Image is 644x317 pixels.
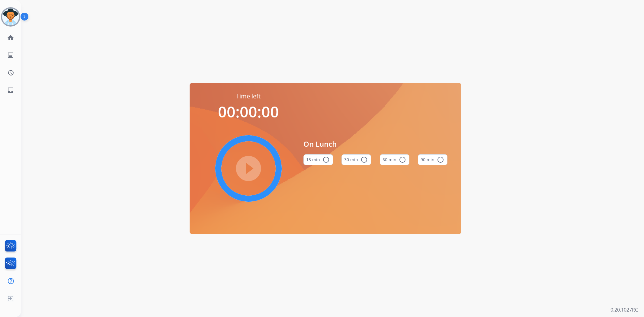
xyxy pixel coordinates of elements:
mat-icon: radio_button_unchecked [437,156,444,163]
mat-icon: radio_button_unchecked [322,156,330,163]
mat-icon: home [7,34,14,41]
img: avatar [2,8,19,25]
p: 0.20.1027RC [610,306,638,313]
mat-icon: list_alt [7,52,14,59]
button: 90 min [418,154,447,165]
button: 15 min [303,154,333,165]
mat-icon: radio_button_unchecked [399,156,406,163]
mat-icon: inbox [7,87,14,94]
mat-icon: history [7,69,14,76]
span: Time left [236,92,261,101]
mat-icon: radio_button_unchecked [360,156,368,163]
span: 00:00:00 [218,101,279,122]
span: On Lunch [303,139,448,149]
button: 60 min [380,154,409,165]
button: 30 min [341,154,371,165]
